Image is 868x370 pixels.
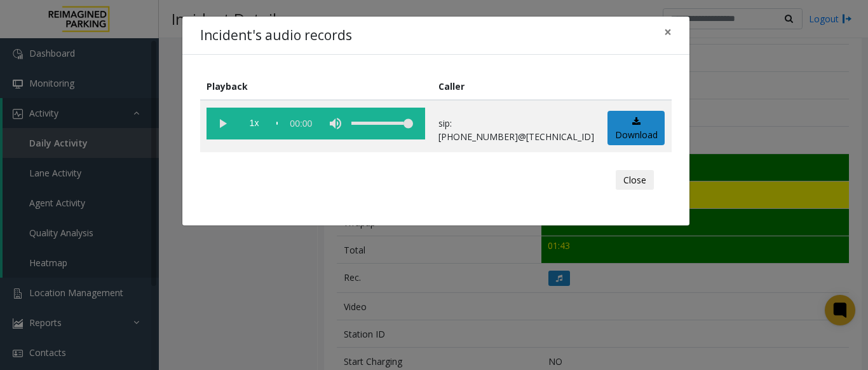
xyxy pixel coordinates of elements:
[438,117,594,143] p: sip:[PHONE_NUMBER]@[TECHNICAL_ID]
[607,111,665,146] a: Download
[200,73,432,100] th: Playback
[200,25,352,46] h4: Incident's audio records
[432,73,601,100] th: Caller
[664,23,672,41] span: ×
[351,108,412,139] div: volume level
[655,17,681,48] button: Close
[238,108,270,139] span: playback speed button
[616,170,654,190] button: Close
